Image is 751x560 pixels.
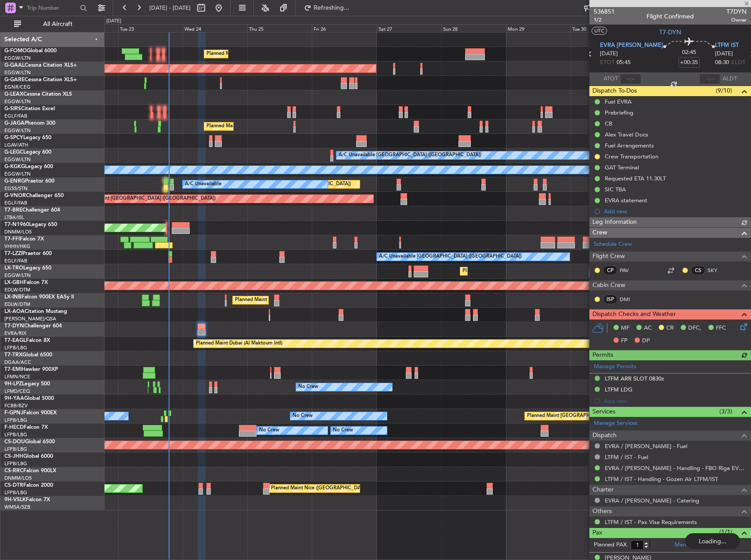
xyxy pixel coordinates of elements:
[4,425,48,430] a: F-HECDFalcon 7X
[106,18,121,25] div: [DATE]
[605,131,648,138] div: Alex Travel Docs
[570,24,635,32] div: Tue 30
[77,192,216,205] div: Planned Maint [GEOGRAPHIC_DATA] ([GEOGRAPHIC_DATA])
[4,460,27,467] a: LFPB/LBG
[716,324,726,333] span: FFC
[271,482,369,495] div: Planned Maint Nice ([GEOGRAPHIC_DATA])
[441,24,506,32] div: Sun 28
[4,504,30,510] a: WMSA/SZB
[4,301,30,308] a: EDLW/DTM
[4,48,27,54] span: G-FOMO
[600,58,614,67] span: ETOT
[621,324,629,333] span: MF
[621,337,628,345] span: FP
[715,41,739,50] span: LTFM IST
[4,266,51,271] a: LX-TROLegacy 650
[506,24,570,32] div: Mon 29
[605,442,687,450] a: EVRA / [PERSON_NAME] - Fuel
[4,402,28,409] a: FCBB/BZV
[4,446,27,452] a: LFPB/LBG
[592,506,612,517] span: Others
[605,186,626,193] div: SIC TBA
[605,142,654,149] div: Fuel Arrangements
[4,135,51,140] a: G-SPCYLegacy 650
[4,388,30,395] a: LFMD/CEQ
[313,5,350,11] span: Refreshing...
[4,316,56,322] a: [PERSON_NAME]/QSA
[592,528,602,538] span: Pax
[4,208,22,213] span: T7-BRE
[4,113,27,119] a: EGLF/FAB
[298,381,318,394] div: No Crew
[726,16,747,24] span: Owner
[206,47,345,61] div: Planned Maint [GEOGRAPHIC_DATA] ([GEOGRAPHIC_DATA])
[605,464,747,472] a: EVRA / [PERSON_NAME] - Handling - FBO Riga EVRA / [PERSON_NAME]
[4,497,26,503] span: 9H-VSLK
[715,58,729,67] span: 08:30
[196,337,282,350] div: Planned Maint Dubai (Al Maktoum Intl)
[592,27,607,35] button: UTC
[594,16,615,24] span: 1/2
[605,164,639,171] div: GAT Terminal
[4,367,58,372] a: T7-EMIHawker 900XP
[600,41,663,50] span: EVRA [PERSON_NAME]
[4,497,50,503] a: 9H-VSLKFalcon 7X
[719,407,732,416] span: (3/3)
[4,237,20,242] span: T7-FFI
[592,309,676,319] span: Dispatch Checks and Weather
[4,84,31,90] a: EGNR/CEG
[4,69,31,76] a: EGGW/LTN
[4,106,21,111] span: G-SIRS
[247,24,312,32] div: Thu 25
[4,475,32,481] a: DNMM/LOS
[4,425,24,430] span: F-HECD
[4,367,22,372] span: T7-EMI
[644,324,652,333] span: AC
[592,431,617,441] span: Dispatch
[605,453,648,461] a: LTFM / IST - Fuel
[722,75,737,83] span: ALDT
[594,240,632,249] a: Schedule Crew
[4,323,62,329] a: T7-DYNChallenger 604
[4,237,44,242] a: T7-FFIFalcon 7X
[4,251,52,256] a: T7-LZZIPraetor 600
[4,309,25,314] span: LX-AOA
[4,266,23,271] span: LX-TRO
[4,483,23,488] span: CS-DTR
[4,200,27,206] a: EGLF/FAB
[4,258,27,264] a: EGLF/FAB
[659,28,681,37] span: T7-DYN
[4,142,28,148] a: LGAV/ATH
[4,373,30,380] a: LFMN/NCE
[592,86,637,96] span: Dispatch To-Dos
[4,222,57,227] a: T7-N1960Legacy 650
[4,396,54,401] a: 9H-YAAGlobal 5000
[300,1,353,15] button: Refreshing...
[605,518,697,526] a: LTFM / IST - Pax Visa Requirements
[4,431,27,438] a: LFPB/LBG
[4,179,25,184] span: G-ENRG
[4,410,23,416] span: F-GPNJ
[719,528,732,537] span: (1/1)
[462,265,601,278] div: Planned Maint [GEOGRAPHIC_DATA] ([GEOGRAPHIC_DATA])
[617,58,631,67] span: 05:45
[4,338,50,343] a: T7-EAGLFalcon 8X
[594,7,615,16] span: 536851
[715,50,733,58] span: [DATE]
[4,309,67,314] a: LX-AOACitation Mustang
[731,58,745,67] span: ELDT
[27,1,77,14] input: Trip Number
[4,98,31,105] a: EGGW/LTN
[4,156,31,163] a: EGGW/LTN
[4,222,29,227] span: T7-N1960
[4,338,26,343] span: T7-EAGL
[4,410,57,416] a: F-GPNJFalcon 900EX
[4,77,25,83] span: G-GARE
[4,243,30,250] a: VHHH/HKG
[4,92,72,97] a: G-LEAXCessna Citation XLS
[206,120,345,133] div: Planned Maint [GEOGRAPHIC_DATA] ([GEOGRAPHIC_DATA])
[259,424,279,437] div: No Crew
[4,55,31,61] a: EGGW/LTN
[4,214,24,221] a: LTBA/ISL
[4,345,27,351] a: LFPB/LBG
